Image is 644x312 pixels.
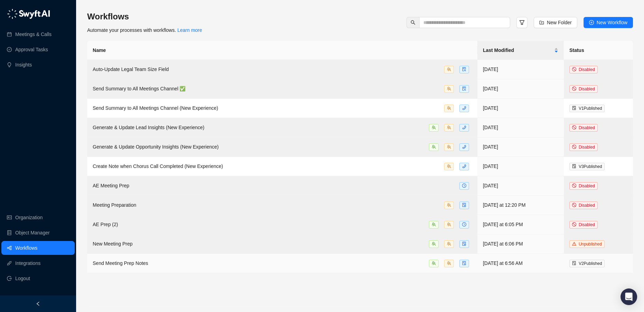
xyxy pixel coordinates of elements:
[15,241,37,255] a: Workflows
[572,125,576,130] span: stop
[447,222,451,226] span: team
[93,144,219,150] span: Generate & Update Opportunity Insights (New Experience)
[572,261,576,265] span: file-done
[462,261,466,265] span: file-done
[93,183,129,188] span: AE Meeting Prep
[177,27,202,33] a: Learn more
[15,256,40,270] a: Integrations
[15,226,50,240] a: Object Manager
[579,67,595,72] span: Disabled
[15,43,48,56] a: Approval Tasks
[534,17,577,28] button: New Folder
[477,234,564,254] td: [DATE] at 6:06 PM
[93,202,136,208] span: Meeting Preparation
[477,137,564,157] td: [DATE]
[579,203,595,208] span: Disabled
[579,145,595,150] span: Disabled
[579,261,602,266] span: V 2 Published
[462,184,466,188] span: clock-circle
[539,20,544,25] span: folder-add
[477,215,564,234] td: [DATE] at 6:05 PM
[15,271,30,285] span: Logout
[447,87,451,91] span: team
[432,125,436,130] span: team
[579,222,595,227] span: Disabled
[447,67,451,71] span: team
[411,20,415,25] span: search
[579,87,595,91] span: Disabled
[87,27,202,33] span: Automate your processes with workflows.
[447,261,451,265] span: team
[462,222,466,226] span: clock-circle
[462,67,466,71] span: file-search
[447,125,451,130] span: team
[447,145,451,149] span: team
[579,125,595,130] span: Disabled
[87,41,477,60] th: Name
[462,125,466,130] span: phone
[432,222,436,226] span: team
[572,87,576,91] span: stop
[519,20,525,25] span: filter
[579,164,602,169] span: V 3 Published
[93,105,218,111] span: Send Summary to All Meetings Channel (New Experience)
[462,164,466,168] span: phone
[462,203,466,207] span: file-done
[579,106,602,111] span: V 1 Published
[7,9,50,19] img: logo-05li4sbe.png
[93,222,118,227] span: AE Prep (2)
[432,261,436,265] span: team
[87,11,202,22] h3: Workflows
[477,60,564,79] td: [DATE]
[15,27,52,41] a: Meetings & Calls
[597,19,627,26] span: New Workflow
[7,276,12,281] span: logout
[93,86,185,91] span: Send Summary to All Meetings Channel ✅
[15,211,43,224] a: Organization
[447,164,451,168] span: team
[572,164,576,168] span: file-done
[477,157,564,176] td: [DATE]
[432,242,436,246] span: team
[93,260,148,266] span: Send Meeting Prep Notes
[462,87,466,91] span: file-search
[93,241,132,247] span: New Meeting Prep
[93,125,204,130] span: Generate & Update Lead Insights (New Experience)
[477,176,564,196] td: [DATE]
[477,99,564,118] td: [DATE]
[579,242,602,247] span: Unpublished
[447,242,451,246] span: team
[564,41,633,60] th: Status
[620,288,637,305] div: Open Intercom Messenger
[572,203,576,207] span: stop
[462,242,466,246] span: file-done
[589,20,594,25] span: plus-circle
[447,106,451,110] span: team
[462,106,466,110] span: phone
[93,66,169,72] span: Auto-Update Legal Team Size Field
[572,67,576,71] span: stop
[93,163,223,169] span: Create Note when Chorus Call Completed (New Experience)
[547,19,572,26] span: New Folder
[579,184,595,188] span: Disabled
[477,196,564,215] td: [DATE] at 12:20 PM
[572,242,576,246] span: warning
[572,106,576,110] span: file-done
[483,46,553,54] span: Last Modified
[583,17,633,28] button: New Workflow
[447,203,451,207] span: team
[572,222,576,226] span: stop
[15,58,32,72] a: Insights
[477,79,564,99] td: [DATE]
[572,145,576,149] span: stop
[477,118,564,137] td: [DATE]
[36,301,40,306] span: left
[462,145,466,149] span: phone
[572,184,576,188] span: stop
[432,145,436,149] span: team
[477,254,564,273] td: [DATE] at 6:56 AM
